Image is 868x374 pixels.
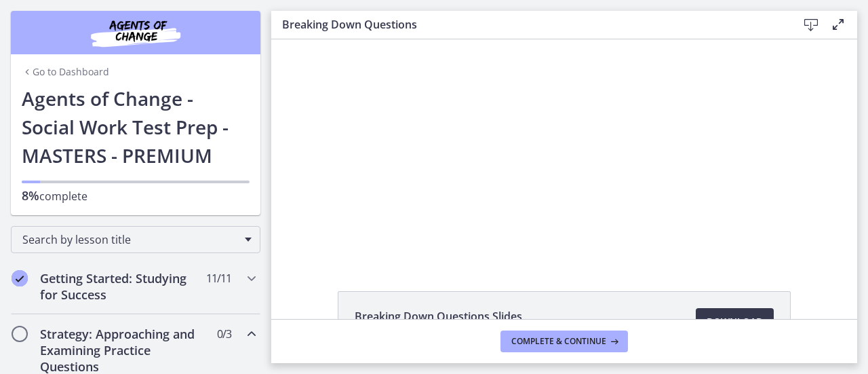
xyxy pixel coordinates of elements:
[54,16,217,49] img: Agents of Change
[707,314,763,330] span: Download
[355,308,522,324] span: Breaking Down Questions Slides
[271,39,857,260] iframe: Video Lesson
[217,326,231,342] span: 0 / 3
[206,270,231,286] span: 11 / 11
[500,331,628,352] button: Complete & continue
[11,226,260,253] div: Search by lesson title
[511,336,606,347] span: Complete & continue
[22,187,250,204] p: complete
[12,270,28,286] i: Completed
[22,65,109,79] a: Go to Dashboard
[696,308,774,335] a: Download
[22,232,238,247] span: Search by lesson title
[22,84,250,170] h1: Agents of Change - Social Work Test Prep - MASTERS - PREMIUM
[40,270,205,303] h2: Getting Started: Studying for Success
[22,187,39,204] span: 8%
[282,16,776,33] h3: Breaking Down Questions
